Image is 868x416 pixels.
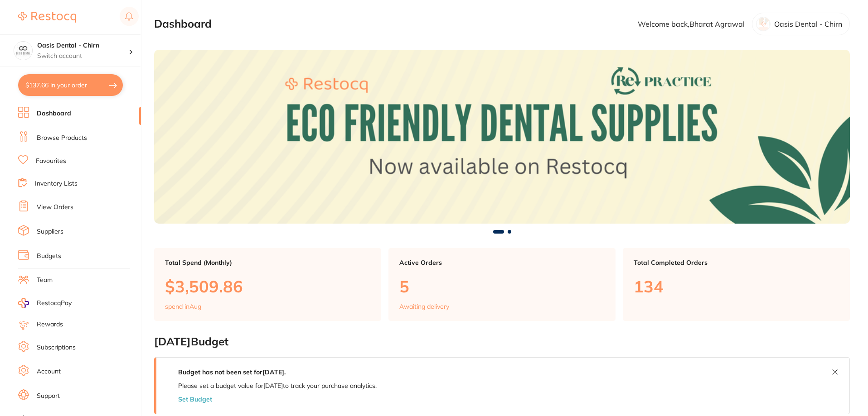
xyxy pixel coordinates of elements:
span: RestocqPay [37,299,72,308]
a: Total Spend (Monthly)$3,509.86spend inAug [154,248,381,321]
h2: Dashboard [154,18,212,30]
a: Dashboard [37,109,71,118]
strong: Budget has not been set for [DATE] . [178,368,286,376]
img: Dashboard [154,50,850,224]
p: 134 [634,277,839,296]
h4: Oasis Dental - Chirn [37,41,129,50]
p: Awaiting delivery [399,303,449,310]
p: Switch account [37,52,129,61]
p: $3,509.86 [165,277,370,296]
h2: [DATE] Budget [154,335,850,348]
a: Suppliers [37,227,63,236]
a: Support [37,392,60,401]
a: Restocq Logo [18,7,76,28]
p: Oasis Dental - Chirn [774,20,842,28]
p: Active Orders [399,259,605,266]
a: Budgets [37,252,61,261]
p: Please set a budget value for [DATE] to track your purchase analytics. [178,382,377,389]
a: Rewards [37,320,63,329]
p: Welcome back, Bharat Agrawal [638,20,745,28]
p: Total Spend (Monthly) [165,259,370,266]
a: Subscriptions [37,343,76,352]
a: RestocqPay [18,298,72,308]
a: Team [37,276,53,285]
button: Set Budget [178,396,212,403]
p: Total Completed Orders [634,259,839,266]
a: Favourites [36,157,66,166]
p: 5 [399,277,605,296]
img: RestocqPay [18,298,29,308]
img: Oasis Dental - Chirn [14,42,32,60]
a: View Orders [37,203,73,212]
a: Browse Products [37,134,87,143]
a: Inventory Lists [35,179,78,188]
img: Restocq Logo [18,12,76,23]
button: $137.66 in your order [18,74,123,96]
a: Active Orders5Awaiting delivery [388,248,616,321]
a: Account [37,367,61,376]
a: Total Completed Orders134 [623,248,850,321]
p: spend in Aug [165,303,201,310]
